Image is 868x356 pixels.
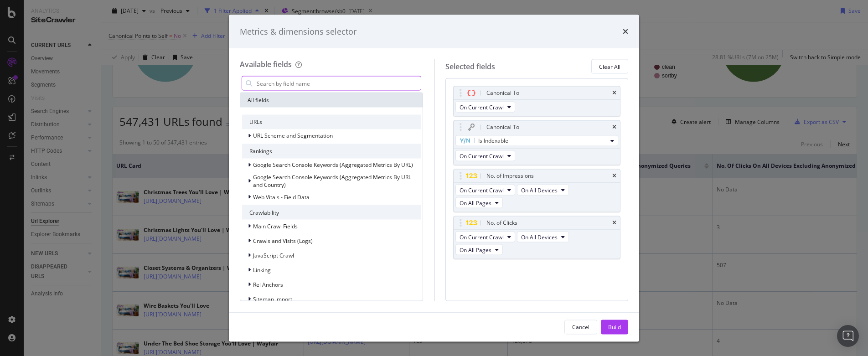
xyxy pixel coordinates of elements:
button: Build [601,320,628,334]
div: Canonical TotimesOn Current Crawl [453,86,621,117]
span: On Current Crawl [460,233,504,241]
button: On Current Crawl [455,232,515,242]
div: Selected fields [445,61,495,72]
button: On All Pages [455,197,503,208]
div: times [623,26,628,37]
span: Google Search Console Keywords (Aggregated Metrics By URL) [253,161,413,169]
span: On All Devices [521,186,558,194]
span: Is Indexable [478,137,508,144]
div: No. of Impressions [486,171,534,181]
button: On Current Crawl [455,102,515,113]
span: On All Devices [521,233,558,241]
button: On Current Crawl [455,185,515,196]
div: Canonical To [486,123,519,132]
div: No. of ImpressionstimesOn Current CrawlOn All DevicesOn All Pages [453,169,621,212]
div: Crawlability [242,205,421,220]
div: times [612,90,616,96]
span: Rel Anchors [253,280,283,288]
div: Build [608,323,621,330]
span: Web Vitals - Field Data [253,193,310,201]
span: Linking [253,266,271,273]
div: Metrics & dimensions selector [240,26,356,37]
span: Sitemap import [253,295,292,303]
span: Main Crawl Fields [253,222,298,230]
span: URL Scheme and Segmentation [253,132,333,139]
span: On All Pages [460,246,491,253]
span: Crawls and Visits (Logs) [253,237,313,244]
span: On Current Crawl [460,152,504,160]
div: Canonical TotimesIs IndexableOn Current Crawl [453,120,621,165]
button: On All Devices [517,185,569,196]
div: times [612,124,616,130]
button: On All Pages [455,244,503,255]
button: Cancel [564,320,597,334]
div: No. of ClickstimesOn Current CrawlOn All DevicesOn All Pages [453,216,621,259]
button: Clear All [591,59,628,74]
div: All fields [240,93,423,108]
div: Rankings [242,144,421,159]
span: On All Pages [460,199,491,206]
input: Search by field name [256,77,421,90]
div: Cancel [572,323,589,330]
div: times [612,173,616,179]
span: On Current Crawl [460,186,504,194]
span: Google Search Console Keywords (Aggregated Metrics By URL and Country) [253,173,411,189]
div: Clear All [599,62,620,70]
div: times [612,220,616,226]
button: Is Indexable [455,135,619,146]
button: On All Devices [517,232,569,242]
button: On Current Crawl [455,150,515,161]
div: Open Intercom Messenger [837,325,859,347]
div: URLs [242,115,421,129]
div: No. of Clicks [486,218,517,227]
div: Available fields [240,59,292,69]
span: On Current Crawl [460,103,504,111]
div: modal [229,15,639,341]
span: JavaScript Crawl [253,251,294,259]
div: Canonical To [486,88,519,98]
